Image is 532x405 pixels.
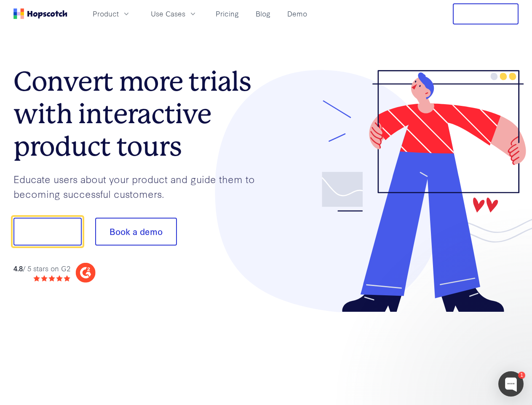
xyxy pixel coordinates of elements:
a: Blog [252,7,274,21]
a: Pricing [212,7,242,21]
span: Use Cases [151,8,185,19]
a: Home [13,8,67,19]
span: Product [93,8,119,19]
p: Educate users about your product and guide them to becoming successful customers. [13,172,266,201]
button: Book a demo [95,218,177,246]
button: Product [88,7,136,21]
div: 1 [518,372,525,379]
a: Demo [284,7,310,21]
button: Show me! [13,218,82,246]
div: / 5 stars on G2 [13,263,70,274]
button: Use Cases [146,7,202,21]
button: Free Trial [453,3,519,24]
strong: 4.8 [13,263,23,273]
h1: Convert more trials with interactive product tours [13,65,266,162]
